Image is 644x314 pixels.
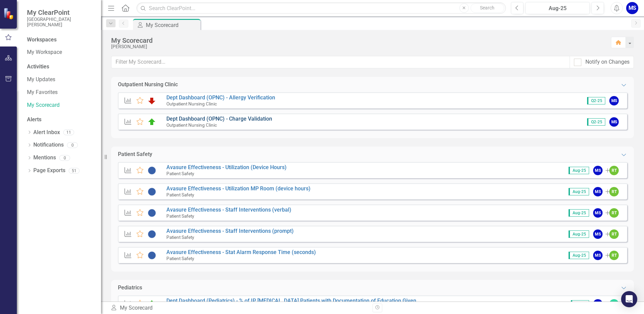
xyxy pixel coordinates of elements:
[166,185,311,192] a: Avasure Effectiveness - Utilization MP Room (device hours)
[593,187,603,196] div: MS
[63,130,74,135] div: 11
[136,2,506,14] input: Search ClearPoint...
[609,96,619,105] div: MS
[118,284,142,292] div: Pediatrics
[471,3,504,13] button: Search
[166,192,194,197] small: Patient Safety
[609,208,619,218] div: RT
[59,155,70,161] div: 0
[569,252,589,259] span: Aug-25
[166,213,194,219] small: Patient Safety
[148,97,156,105] img: Below Plan
[111,44,604,49] div: [PERSON_NAME]
[593,251,603,260] div: MS
[166,228,294,234] a: Avasure Effectiveness - Staff Interventions (prompt)
[569,167,589,174] span: Aug-25
[593,229,603,239] div: MS
[27,63,94,71] div: Activities
[27,76,94,84] a: My Updates
[621,291,637,307] div: Open Intercom Messenger
[593,166,603,175] div: MS
[585,58,630,66] div: Notify on Changes
[27,17,94,28] small: [GEOGRAPHIC_DATA][PERSON_NAME]
[110,304,367,312] div: My Scorecard
[148,209,156,217] img: No Information
[166,122,217,128] small: Outpatient Nursing Clinic
[166,256,194,261] small: Patient Safety
[146,21,199,29] div: My Scorecard
[587,97,605,104] span: Q2-25
[27,49,94,56] a: My Workspace
[27,8,94,17] span: My ClearPoint
[148,166,156,175] img: No Information
[166,297,416,304] a: Dept Dashboard (Pediatrics) - % of IP [MEDICAL_DATA] Patients with Documentation of Education Given
[148,188,156,196] img: No Information
[166,207,291,213] a: Avasure Effectiveness - Staff Interventions (verbal)
[27,116,94,124] div: Alerts
[480,5,494,10] span: Search
[67,142,78,148] div: 0
[148,300,156,308] img: On Target
[587,118,605,126] span: Q2-25
[593,208,603,218] div: MS
[609,166,619,175] div: RT
[27,101,94,109] a: My Scorecard
[27,89,94,96] a: My Favorites
[33,167,65,175] a: Page Exports
[148,251,156,259] img: No Information
[571,300,589,308] span: Q2-25
[166,94,275,101] a: Dept Dashboard (OPNC) - Allergy Verification
[569,188,589,195] span: Aug-25
[569,209,589,217] span: Aug-25
[166,234,194,240] small: Patient Safety
[33,129,60,136] a: Alert Inbox
[166,116,272,122] a: Dept Dashboard (OPNC) - Charge Validation
[166,101,217,106] small: Outpatient Nursing Clinic
[626,2,638,14] button: MS
[525,2,590,14] button: Aug-25
[118,151,152,158] div: Patient Safety
[166,249,316,255] a: Avasure Effectiveness - Stat Alarm Response Time (seconds)
[593,299,603,309] div: MS
[111,37,604,44] div: My Scorecard
[609,299,619,309] div: BH
[148,118,156,126] img: On Target
[609,229,619,239] div: RT
[148,230,156,238] img: No Information
[27,36,57,44] div: Workspaces
[528,4,587,12] div: Aug-25
[166,171,194,176] small: Patient Safety
[111,56,570,68] input: Filter My Scorecard...
[609,251,619,260] div: RT
[569,230,589,238] span: Aug-25
[3,7,15,20] img: ClearPoint Strategy
[33,154,56,162] a: Mentions
[609,117,619,127] div: MS
[166,164,287,170] a: Avasure Effectiveness - Utilization (Device Hours)
[33,141,64,149] a: Notifications
[69,168,79,174] div: 51
[609,187,619,196] div: RT
[118,81,178,89] div: Outpatient Nursing Clinic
